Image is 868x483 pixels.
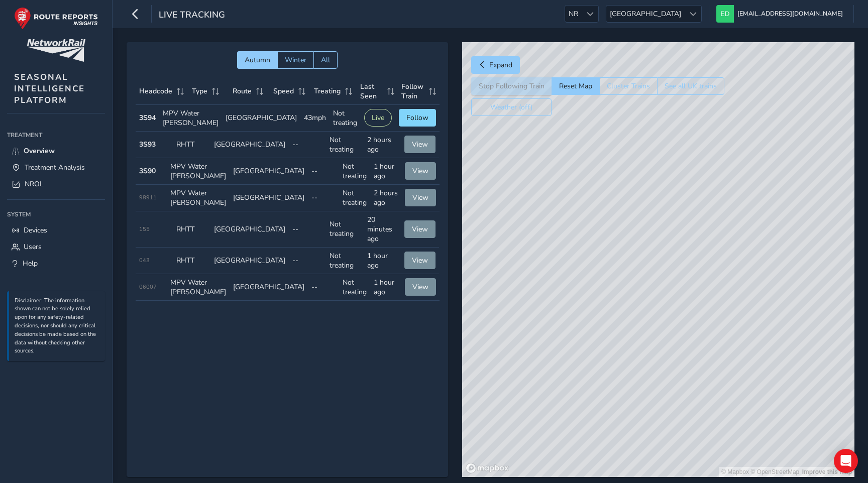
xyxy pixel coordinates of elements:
[552,77,599,95] button: Reset Map
[339,158,370,185] td: Not treating
[405,162,436,180] button: View
[412,224,428,234] span: View
[412,282,428,292] span: View
[364,248,401,274] td: 1 hour ago
[167,158,230,185] td: MPV Water [PERSON_NAME]
[210,132,289,158] td: [GEOGRAPHIC_DATA]
[233,86,252,96] span: Route
[412,193,428,202] span: View
[330,105,361,132] td: Not treating
[289,248,327,274] td: --
[273,86,294,96] span: Speed
[139,140,156,149] strong: 3S93
[412,256,428,265] span: View
[401,82,425,101] span: Follow Train
[405,278,436,296] button: View
[7,255,105,272] a: Help
[326,211,364,248] td: Not treating
[139,113,156,123] strong: 3S94
[313,51,338,69] button: All
[139,194,157,201] span: 98911
[300,105,330,132] td: 43mph
[404,220,436,238] button: View
[406,113,428,123] span: Follow
[230,158,308,185] td: [GEOGRAPHIC_DATA]
[716,5,734,23] img: diamond-layout
[139,225,150,233] span: 155
[308,274,339,301] td: --
[15,297,100,356] p: Disclaimer: The information shown can not be solely relied upon for any safety-related decisions,...
[230,185,308,211] td: [GEOGRAPHIC_DATA]
[370,185,401,211] td: 2 hours ago
[326,248,364,274] td: Not treating
[14,7,98,30] img: rr logo
[237,51,277,69] button: Autumn
[308,185,339,211] td: --
[404,136,436,153] button: View
[471,56,520,74] button: Expand
[7,143,105,159] a: Overview
[25,163,85,172] span: Treatment Analysis
[412,166,428,176] span: View
[289,132,327,158] td: --
[230,274,308,301] td: [GEOGRAPHIC_DATA]
[339,274,370,301] td: Not treating
[339,185,370,211] td: Not treating
[24,225,47,235] span: Devices
[489,60,512,70] span: Expand
[222,105,300,132] td: [GEOGRAPHIC_DATA]
[159,9,225,23] span: Live Tracking
[285,55,306,65] span: Winter
[360,82,383,101] span: Last Seen
[737,5,843,23] span: [EMAIL_ADDRESS][DOMAIN_NAME]
[364,109,392,127] button: Live
[210,248,289,274] td: [GEOGRAPHIC_DATA]
[716,5,846,23] button: [EMAIL_ADDRESS][DOMAIN_NAME]
[370,274,401,301] td: 1 hour ago
[7,222,105,238] a: Devices
[7,159,105,176] a: Treatment Analysis
[14,71,85,106] span: SEASONAL INTELLIGENCE PLATFORM
[364,211,401,248] td: 20 minutes ago
[364,132,401,158] td: 2 hours ago
[167,274,230,301] td: MPV Water [PERSON_NAME]
[173,132,210,158] td: RHTT
[139,86,172,96] span: Headcode
[139,283,157,291] span: 06007
[192,86,207,96] span: Type
[399,109,436,127] button: Follow
[606,6,685,22] span: [GEOGRAPHIC_DATA]
[404,252,436,269] button: View
[27,39,85,62] img: customer logo
[405,189,436,206] button: View
[173,211,210,248] td: RHTT
[24,146,55,156] span: Overview
[159,105,222,132] td: MPV Water [PERSON_NAME]
[314,86,341,96] span: Treating
[25,179,44,189] span: NROL
[326,132,364,158] td: Not treating
[599,77,657,95] button: Cluster Trains
[24,242,42,252] span: Users
[565,6,582,22] span: NR
[210,211,289,248] td: [GEOGRAPHIC_DATA]
[173,248,210,274] td: RHTT
[245,55,270,65] span: Autumn
[834,449,858,473] div: Open Intercom Messenger
[7,207,105,222] div: System
[7,128,105,143] div: Treatment
[7,238,105,255] a: Users
[412,140,428,149] span: View
[289,211,327,248] td: --
[139,166,156,176] strong: 3S90
[23,259,38,268] span: Help
[277,51,313,69] button: Winter
[471,98,552,116] button: Weather (off)
[370,158,401,185] td: 1 hour ago
[321,55,330,65] span: All
[308,158,339,185] td: --
[139,257,150,264] span: 043
[7,176,105,192] a: NROL
[167,185,230,211] td: MPV Water [PERSON_NAME]
[657,77,724,95] button: See all UK trains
